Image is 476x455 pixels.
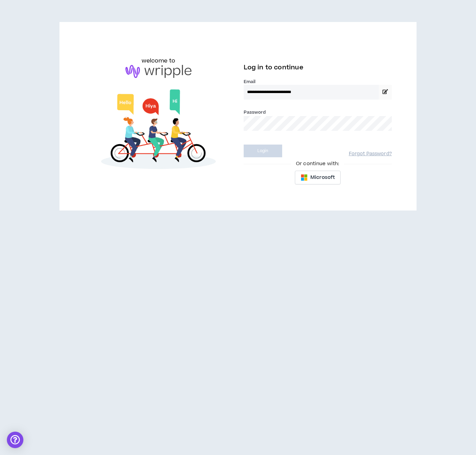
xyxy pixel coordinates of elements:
[291,160,344,168] span: Or continue with:
[244,109,266,115] label: Password
[125,65,191,78] img: logo-brand.png
[244,79,392,85] label: Email
[7,432,23,448] div: Open Intercom Messenger
[310,174,335,181] span: Microsoft
[349,151,392,157] a: Forgot Password?
[244,145,282,157] button: Login
[295,171,341,184] button: Microsoft
[84,85,232,176] img: Welcome to Wripple
[244,63,303,72] span: Log in to continue
[142,57,176,65] h6: welcome to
